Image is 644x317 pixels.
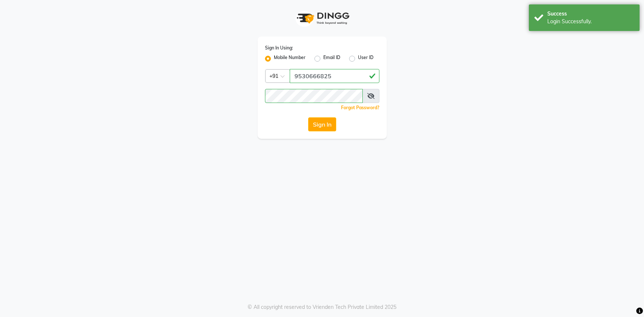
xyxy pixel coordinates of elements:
input: Username [265,89,363,103]
div: Login Successfully. [547,18,634,25]
label: Sign In Using: [265,45,293,51]
button: Sign In [308,117,336,131]
div: Success [547,10,634,18]
a: Forgot Password? [341,105,379,110]
input: Username [290,69,379,83]
label: Email ID [323,54,340,63]
label: Mobile Number [274,54,306,63]
label: User ID [358,54,373,63]
img: logo1.svg [293,7,352,29]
